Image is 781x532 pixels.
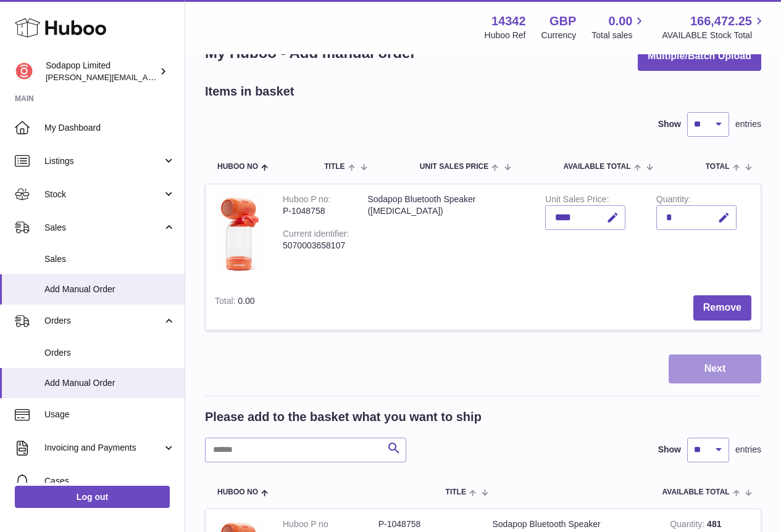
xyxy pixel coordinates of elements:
[215,194,264,274] img: Sodapop Bluetooth Speaker (Sunburn)
[485,30,526,41] div: Huboo Ref
[420,163,488,171] span: Unit Sales Price
[44,222,162,234] span: Sales
[670,519,707,532] strong: Quantity
[283,194,331,207] div: Huboo P no
[693,295,751,321] button: Remove
[283,240,349,252] div: 5070003658107
[205,83,294,100] h2: Items in basket
[44,122,175,134] span: My Dashboard
[44,347,175,359] span: Orders
[215,296,238,309] label: Total
[690,13,752,30] span: 166,472.25
[238,296,254,306] span: 0.00
[283,518,378,530] dt: Huboo P no
[563,163,630,171] span: AVAILABLE Total
[44,155,162,167] span: Listings
[15,62,33,81] img: david@sodapop-audio.co.uk
[358,184,536,286] td: Sodapop Bluetooth Speaker ([MEDICAL_DATA])
[638,42,761,71] button: Multiple/Batch Upload
[44,377,175,389] span: Add Manual Order
[44,253,175,265] span: Sales
[658,118,681,130] label: Show
[656,194,691,207] label: Quantity
[44,442,162,454] span: Invoicing and Payments
[217,163,258,171] span: Huboo no
[658,444,681,456] label: Show
[669,354,761,383] button: Next
[446,488,466,496] span: Title
[15,486,170,508] a: Log out
[549,13,576,30] strong: GBP
[44,315,162,327] span: Orders
[44,409,175,420] span: Usage
[735,118,761,130] span: entries
[46,72,248,82] span: [PERSON_NAME][EMAIL_ADDRESS][DOMAIN_NAME]
[591,13,646,41] a: 0.00 Total sales
[44,189,162,200] span: Stock
[706,163,730,171] span: Total
[44,284,175,295] span: Add Manual Order
[662,13,766,41] a: 166,472.25 AVAILABLE Stock Total
[378,518,474,530] dd: P-1048758
[609,13,633,30] span: 0.00
[283,205,349,217] div: P-1048758
[491,13,526,30] strong: 14342
[735,444,761,456] span: entries
[324,163,345,171] span: Title
[541,30,577,41] div: Currency
[545,194,609,207] label: Unit Sales Price
[205,409,482,425] h2: Please add to the basket what you want to ship
[662,488,730,496] span: AVAILABLE Total
[662,30,766,41] span: AVAILABLE Stock Total
[591,30,646,41] span: Total sales
[217,488,258,496] span: Huboo no
[283,229,349,242] div: Current identifier
[44,475,175,487] span: Cases
[46,60,157,83] div: Sodapop Limited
